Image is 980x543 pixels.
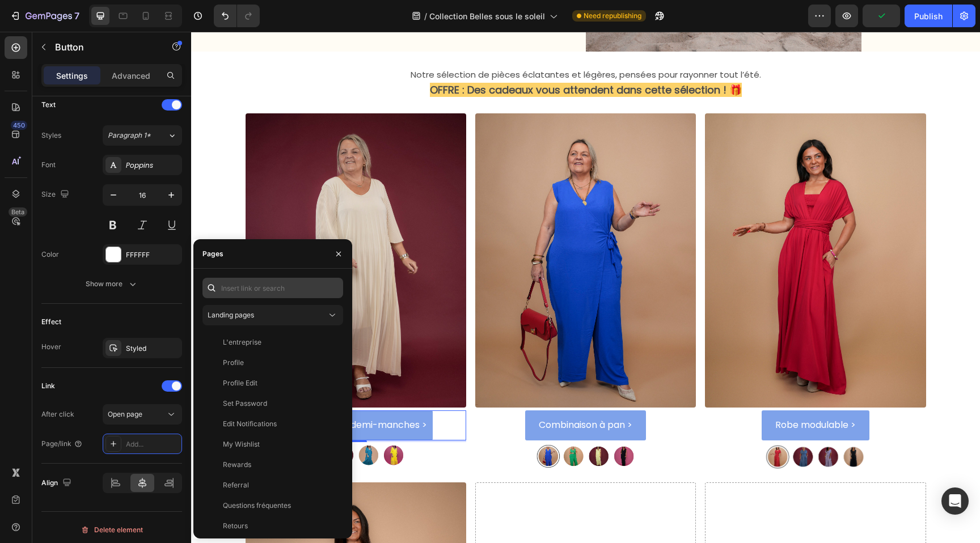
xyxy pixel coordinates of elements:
[223,419,277,429] div: Edit Notifications
[429,10,545,22] span: Collection Belles sous le soleil
[208,311,254,319] span: Landing pages
[41,130,61,141] div: Styles
[112,70,150,82] p: Advanced
[93,385,236,402] p: Robe plissée à demi-manches >
[223,337,261,347] div: L'entreprise
[126,160,179,171] div: Poppins
[81,523,143,537] div: Delete element
[239,51,551,65] strong: OFFRE : Des cadeaux vous attendent dans cette sélection ! 🎁
[905,5,952,27] button: Publish
[334,379,455,409] a: Combinaison à pan >
[41,476,74,491] div: Align
[214,5,260,27] div: Undo/Redo
[584,11,641,21] span: Need republishing
[114,410,216,436] img: gempages_488443088415491084-ada1a369-8b26-4cf5-b2fb-2e7075a97cc4.png
[202,305,343,325] button: Landing pages
[56,70,88,82] p: Settings
[103,125,182,146] button: Paragraph 1*
[5,5,85,27] button: 7
[108,130,151,141] span: Paragraph 1*
[223,398,267,409] div: Set Password
[41,187,71,202] div: Size
[223,378,257,388] div: Profile Edit
[424,10,427,22] span: /
[86,278,138,290] div: Show more
[41,342,61,352] div: Hover
[223,521,248,531] div: Retours
[191,32,980,543] iframe: Design area
[103,404,182,425] button: Open page
[41,381,55,391] div: Link
[223,358,244,368] div: Profile
[41,439,83,449] div: Page/link
[573,412,675,439] img: gempages_488443088415491084-44e3c441-9fa9-4984-afc2-3fbbeef546f0.png
[87,379,242,409] button: <p>Robe plissée à demi-manches &gt;</p>
[41,160,56,170] div: Font
[571,379,678,409] a: Robe modulable >
[941,487,969,515] div: Open Intercom Messenger
[41,521,182,539] button: Delete element
[223,500,291,511] div: Questions fréquentes
[584,385,665,402] p: Robe modulable >
[55,40,151,54] p: Button
[223,439,260,449] div: My Wishlist
[914,10,943,22] div: Publish
[11,121,27,130] div: 450
[126,439,179,449] div: Add...
[223,480,249,490] div: Referral
[223,460,251,470] div: Rewards
[74,9,79,23] p: 7
[41,100,56,110] div: Text
[126,250,179,260] div: FFFFFF
[108,410,142,418] span: Open page
[41,249,59,260] div: Color
[202,278,343,298] input: Insert link or search
[284,82,505,376] img: gempages_488443088415491084-6e84feab-fcfb-4e70-a156-e79809eb9a85.jpg
[348,385,441,402] p: Combinaison à pan >
[219,37,570,49] span: Notre sélection de pièces éclatantes et légères, pensées pour rayonner tout l’été.
[514,82,734,376] img: gempages_488443088415491084-9ea69184-fac5-4031-a88c-05065278346c.jpg
[41,409,74,419] div: After click
[41,317,61,327] div: Effect
[69,363,94,373] div: Button
[9,207,27,217] div: Beta
[126,343,179,354] div: Styled
[202,249,223,259] div: Pages
[41,274,182,294] button: Show more
[54,82,275,376] img: gempages_488443088415491084-04962bf8-de43-4469-a4bd-bdaeed48af34.jpg
[343,412,446,438] img: gempages_488443088415491084-852cfa36-f4a8-44e3-b46d-2ad80fb41556.png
